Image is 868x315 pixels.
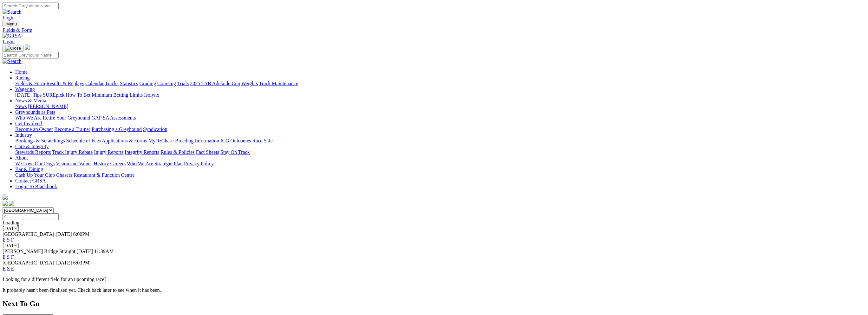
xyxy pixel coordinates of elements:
[15,127,865,132] div: Get Involved
[66,92,91,98] a: How To Bet
[144,92,159,98] a: Isolynx
[6,22,17,26] span: Menu
[3,201,8,206] img: facebook.svg
[190,81,240,86] a: 2025 TAB Adelaide Cup
[3,260,54,265] span: [GEOGRAPHIC_DATA]
[252,138,272,143] a: Race Safe
[15,161,55,166] a: We Love Our Dogs
[120,81,138,86] a: Statistics
[15,98,46,103] a: News & Media
[15,167,43,172] a: Bar & Dining
[43,115,90,120] a: Retire Your Greyhound
[92,115,136,120] a: GAP SA Assessments
[15,75,29,80] a: Racing
[3,226,865,231] div: [DATE]
[3,52,59,58] input: Search
[28,104,68,109] a: [PERSON_NAME]
[3,9,22,15] img: Search
[15,184,57,189] a: Login To Blackbook
[76,249,93,254] span: [DATE]
[15,69,28,75] a: Home
[3,213,59,220] input: Select date
[54,127,90,132] a: Become a Trainer
[15,104,865,109] div: News & Media
[259,81,298,86] a: Track Maintenance
[15,104,27,109] a: News
[92,92,143,98] a: Minimum Betting Limits
[11,266,14,271] a: F
[56,172,134,178] a: Chasers Restaurant & Function Centre
[3,237,6,243] a: E
[66,138,101,143] a: Schedule of Fees
[3,254,6,260] a: E
[3,21,19,27] button: Toggle navigation
[15,115,42,120] a: Who We Are
[184,161,214,166] a: Privacy Policy
[46,81,84,86] a: Results & Replays
[3,58,22,64] img: Search
[15,149,865,155] div: Care & Integrity
[73,260,90,265] span: 6:03PM
[3,220,23,225] span: Loading...
[160,149,195,155] a: Rules & Policies
[127,161,153,166] a: Who We Are
[43,92,64,98] a: SUREpick
[220,149,250,155] a: Stay On Track
[52,149,93,155] a: Track Injury Rebate
[15,121,42,126] a: Get Involved
[148,138,174,143] a: MyOzChase
[3,299,865,308] h2: Next To Go
[15,127,53,132] a: Become an Owner
[3,33,21,39] img: GRSA
[56,161,92,166] a: Vision and Values
[157,81,176,86] a: Coursing
[3,45,23,52] button: Toggle navigation
[15,144,49,149] a: Care & Integrity
[73,231,90,237] span: 6:00PM
[220,138,251,143] a: ICG Outcomes
[3,27,865,33] a: Fields & Form
[15,178,46,183] a: Contact GRSA
[7,237,10,243] a: S
[110,161,126,166] a: Careers
[3,243,865,249] div: [DATE]
[7,266,10,271] a: S
[143,127,167,132] a: Syndication
[15,81,865,86] div: Racing
[85,81,104,86] a: Calendar
[15,109,55,115] a: Greyhounds as Pets
[177,81,189,86] a: Trials
[15,172,55,178] a: Cash Up Your Club
[15,149,51,155] a: Stewards Reports
[92,127,142,132] a: Purchasing a Greyhound
[11,254,14,260] a: F
[3,3,59,9] input: Search
[125,149,159,155] a: Integrity Reports
[5,46,21,51] img: Close
[3,15,15,20] a: Login
[3,266,6,271] a: E
[7,254,10,260] a: S
[175,138,219,143] a: Breeding Information
[11,237,14,243] a: F
[196,149,219,155] a: Fact Sheets
[105,81,119,86] a: Tracks
[15,172,865,178] div: Bar & Dining
[15,138,865,144] div: Industry
[9,201,14,206] img: twitter.svg
[154,161,183,166] a: Strategic Plan
[15,81,45,86] a: Fields & Form
[3,195,8,200] img: logo-grsa-white.png
[55,260,72,265] span: [DATE]
[140,81,156,86] a: Grading
[94,249,114,254] span: 11:39AM
[15,138,65,143] a: Bookings & Scratchings
[15,155,28,161] a: About
[3,277,865,282] p: Looking for a different field for an upcoming race?
[94,149,123,155] a: Injury Reports
[15,132,32,138] a: Industry
[94,161,109,166] a: History
[241,81,258,86] a: Weights
[15,92,865,98] div: Wagering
